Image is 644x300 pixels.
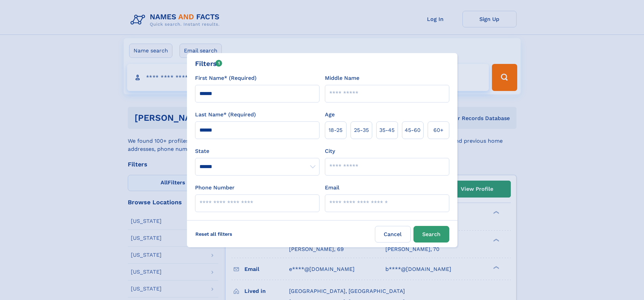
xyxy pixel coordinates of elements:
label: Age [325,111,335,119]
label: Email [325,184,339,192]
label: Last Name* (Required) [195,111,256,119]
button: Search [413,226,449,243]
span: 45‑60 [405,126,421,134]
label: Cancel [375,226,411,243]
div: Filters [195,59,222,69]
span: 18‑25 [329,126,342,134]
label: First Name* (Required) [195,74,257,82]
span: 25‑35 [354,126,369,134]
label: City [325,147,335,155]
label: State [195,147,319,155]
label: Middle Name [325,74,359,82]
span: 60+ [433,126,444,134]
label: Phone Number [195,184,235,192]
label: Reset all filters [191,226,237,242]
span: 35‑45 [379,126,395,134]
